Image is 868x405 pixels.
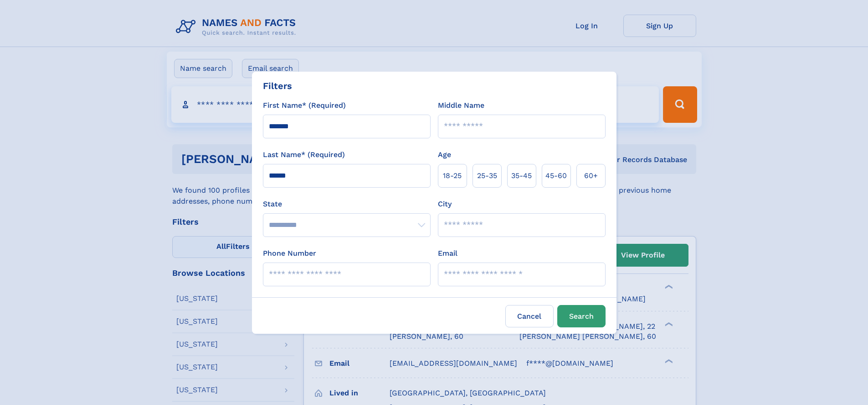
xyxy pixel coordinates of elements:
[263,199,431,210] label: State
[438,199,452,210] label: City
[263,149,345,160] label: Last Name* (Required)
[263,79,292,93] div: Filters
[557,305,606,327] button: Search
[584,170,598,181] span: 60+
[438,100,484,111] label: Middle Name
[505,305,554,327] label: Cancel
[438,149,451,160] label: Age
[545,170,567,181] span: 45‑60
[263,248,316,259] label: Phone Number
[443,170,462,181] span: 18‑25
[263,100,346,111] label: First Name* (Required)
[511,170,532,181] span: 35‑45
[477,170,497,181] span: 25‑35
[438,248,457,259] label: Email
